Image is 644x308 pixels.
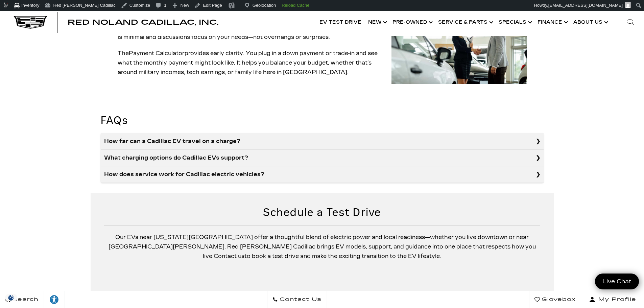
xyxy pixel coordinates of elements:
a: Contact Us [267,291,327,308]
p: The provides early clarity. You plug in a down payment or trade‑in and see what the monthly payme... [118,49,383,77]
p: Our EVs near [US_STATE][GEOGRAPHIC_DATA] offer a thoughtful blend of electric power and local rea... [104,233,540,261]
div: Explore your accessibility options [44,294,64,305]
a: About Us [570,9,610,36]
strong: Reload Cache [282,3,309,8]
a: Pre-Owned [389,9,435,36]
a: New [365,9,389,36]
a: Service & Parts [435,9,495,36]
span: Contact Us [278,295,321,304]
a: Explore your accessibility options [44,291,65,308]
a: Specials [495,9,534,36]
span: Red Noland Cadillac, Inc. [68,18,218,26]
span: Search [10,295,39,304]
a: Contact us [214,253,244,259]
a: Live Chat [595,274,639,289]
a: Glovebox [529,291,581,308]
img: Cadillac Dark Logo with Cadillac White Text [14,16,47,29]
summary: What charging options do Cadillac EVs support? [101,150,544,166]
span: My Profile [596,295,636,304]
summary: How far can a Cadillac EV travel on a charge? [101,133,544,150]
a: EV Test Drive [316,9,365,36]
a: Finance [534,9,570,36]
div: Search [617,9,644,36]
button: Open user profile menu [581,291,644,308]
span: Glovebox [540,295,576,304]
span: [EMAIL_ADDRESS][DOMAIN_NAME] [548,3,623,8]
img: Opt-Out Icon [3,294,19,301]
span: Live Chat [599,278,635,285]
summary: How does service work for Cadillac electric vehicles? [101,166,544,183]
h2: Schedule a Test Drive [104,207,540,218]
h2: FAQs [101,115,544,126]
section: Click to Open Cookie Consent Modal [3,294,19,301]
a: Red Noland Cadillac, Inc. [68,19,218,26]
a: Payment Calculator [129,50,185,56]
